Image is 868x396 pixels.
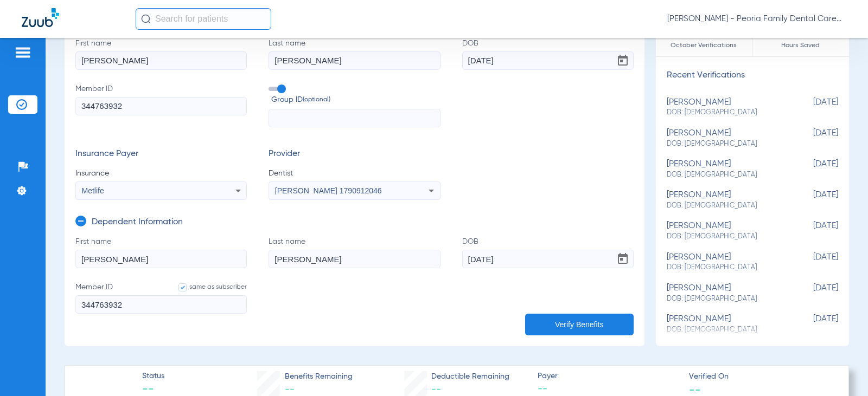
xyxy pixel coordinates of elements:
span: DOB: [DEMOGRAPHIC_DATA] [667,108,784,118]
span: Status [142,371,164,382]
input: Search for patients [136,8,271,30]
span: DOB: [DEMOGRAPHIC_DATA] [667,294,784,304]
span: Deductible Remaining [431,371,509,382]
span: Payer [538,371,680,382]
div: [PERSON_NAME] [667,252,784,272]
span: [DATE] [784,314,838,334]
input: First name [75,250,247,268]
input: Last name [269,51,440,70]
div: [PERSON_NAME] [667,221,784,241]
span: [PERSON_NAME] 1790912046 [275,186,382,195]
span: [DATE] [784,159,838,179]
input: DOBOpen calendar [462,51,634,70]
h3: Provider [269,149,440,160]
label: DOB [462,236,634,268]
label: Member ID [75,83,247,128]
span: DOB: [DEMOGRAPHIC_DATA] [667,139,784,149]
span: [PERSON_NAME] - Peoria Family Dental Care [667,14,846,24]
span: Metlife [82,186,104,195]
input: First name [75,51,247,70]
span: DOB: [DEMOGRAPHIC_DATA] [667,201,784,211]
span: [DATE] [784,98,838,118]
h3: Dependent Information [92,217,183,228]
span: DOB: [DEMOGRAPHIC_DATA] [667,232,784,242]
h3: Recent Verifications [656,70,849,81]
span: [DATE] [784,190,838,210]
label: Last name [269,236,440,268]
label: Member ID [75,282,247,314]
img: hamburger-icon [14,46,31,59]
div: [PERSON_NAME] [667,159,784,179]
span: October Verifications [656,40,752,51]
input: Member ID [75,97,247,115]
span: Verified On [689,371,831,382]
input: Last name [269,250,440,268]
span: -- [431,385,441,394]
div: [PERSON_NAME] [667,283,784,303]
span: Hours Saved [752,40,849,51]
button: Open calendar [612,248,634,270]
img: Search Icon [141,14,151,24]
span: [DATE] [784,283,838,303]
span: [DATE] [784,221,838,241]
div: [PERSON_NAME] [667,314,784,334]
h3: Insurance Payer [75,149,247,160]
span: DOB: [DEMOGRAPHIC_DATA] [667,263,784,272]
label: First name [75,236,247,268]
small: (optional) [303,94,330,106]
div: [PERSON_NAME] [667,128,784,148]
label: same as subscriber [168,282,247,293]
div: [PERSON_NAME] [667,98,784,118]
img: Zuub Logo [22,8,59,27]
div: [PERSON_NAME] [667,190,784,210]
label: Last name [269,38,440,70]
label: DOB [462,38,634,70]
button: Open calendar [612,50,634,72]
input: Member IDsame as subscriber [75,295,247,314]
span: Insurance [75,168,247,179]
input: DOBOpen calendar [462,250,634,268]
span: Dentist [269,168,440,179]
span: [DATE] [784,128,838,148]
span: DOB: [DEMOGRAPHIC_DATA] [667,170,784,180]
span: -- [689,384,701,395]
label: First name [75,38,247,70]
span: -- [285,385,295,394]
span: Group ID [271,94,440,106]
span: Benefits Remaining [285,371,353,382]
span: [DATE] [784,252,838,272]
button: Verify Benefits [525,314,634,335]
span: -- [538,382,680,396]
